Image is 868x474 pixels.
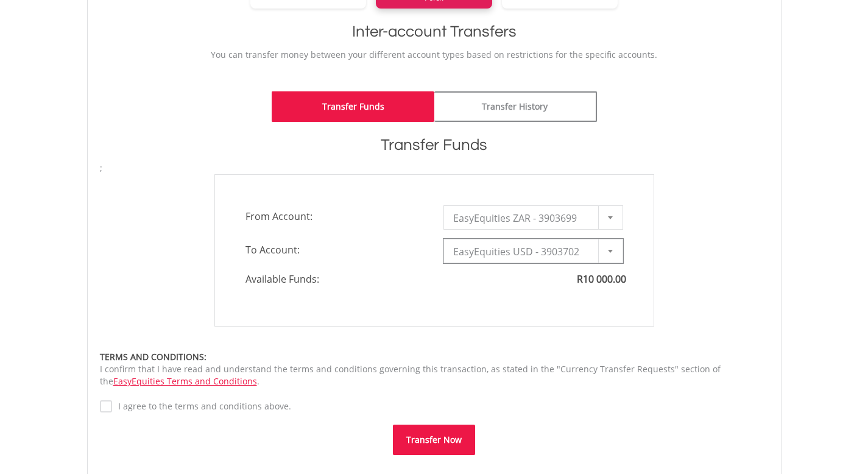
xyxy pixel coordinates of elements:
[577,272,626,286] span: R10 000.00
[393,425,475,455] button: Transfer Now
[100,49,769,61] p: You can transfer money between your different account types based on restrictions for the specifi...
[100,21,769,43] h1: Inter-account Transfers
[236,239,434,261] span: To Account:
[236,205,434,227] span: From Account:
[453,206,595,230] span: EasyEquities ZAR - 3903699
[272,91,434,122] a: Transfer Funds
[100,351,769,387] div: I confirm that I have read and understand the terms and conditions governing this transaction, as...
[113,375,257,387] a: EasyEquities Terms and Conditions
[236,272,434,286] span: Available Funds:
[112,400,291,412] label: I agree to the terms and conditions above.
[453,239,595,264] span: EasyEquities USD - 3903702
[100,134,769,156] h1: Transfer Funds
[100,162,769,455] form: ;
[100,351,769,363] div: TERMS AND CONDITIONS:
[434,91,597,122] a: Transfer History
